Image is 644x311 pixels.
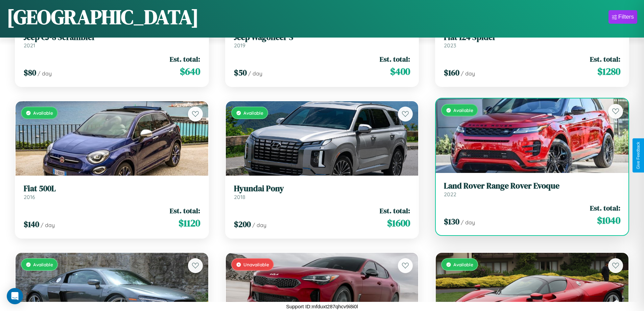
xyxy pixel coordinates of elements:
span: Unavailable [243,262,269,267]
span: $ 1120 [178,216,200,230]
button: Filters [609,10,637,24]
p: Support ID: mfduxt287qhcv9i8i0l [286,302,358,311]
span: 2019 [234,42,245,49]
span: $ 1280 [597,65,620,78]
span: Available [33,262,53,267]
span: Available [453,262,473,267]
span: $ 50 [234,67,247,78]
div: Filters [618,14,634,20]
span: Est. total: [590,54,620,64]
a: Fiat 124 Spider2023 [444,32,620,49]
span: 2023 [444,42,456,49]
span: Est. total: [170,54,200,64]
span: $ 1600 [387,216,410,230]
a: Jeep CJ-8 Scrambler2021 [24,32,200,49]
div: Give Feedback [636,142,641,169]
span: $ 130 [444,216,459,227]
span: Available [453,107,473,113]
span: $ 80 [24,67,36,78]
span: $ 1040 [597,214,620,227]
a: Fiat 500L2016 [24,184,200,200]
div: Open Intercom Messenger [7,288,23,304]
span: 2018 [234,194,245,200]
span: $ 200 [234,219,251,230]
span: 2016 [24,194,35,200]
span: / day [252,222,266,228]
h1: [GEOGRAPHIC_DATA] [7,3,199,31]
span: $ 160 [444,67,459,78]
span: / day [248,70,262,77]
span: $ 640 [180,65,200,78]
span: Est. total: [380,54,410,64]
h3: Fiat 500L [24,184,200,194]
a: Hyundai Pony2018 [234,184,410,200]
span: / day [461,70,475,77]
span: 2021 [24,42,35,49]
span: Est. total: [590,203,620,213]
span: 2022 [444,191,456,198]
span: $ 140 [24,219,39,230]
h3: Land Rover Range Rover Evoque [444,181,620,191]
a: Land Rover Range Rover Evoque2022 [444,181,620,198]
span: / day [38,70,52,77]
span: / day [41,222,55,228]
span: Available [33,110,53,116]
span: Est. total: [170,206,200,216]
span: / day [461,219,475,226]
span: Est. total: [380,206,410,216]
h3: Hyundai Pony [234,184,410,194]
a: Jeep Wagoneer S2019 [234,32,410,49]
span: Available [243,110,263,116]
span: $ 400 [390,65,410,78]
